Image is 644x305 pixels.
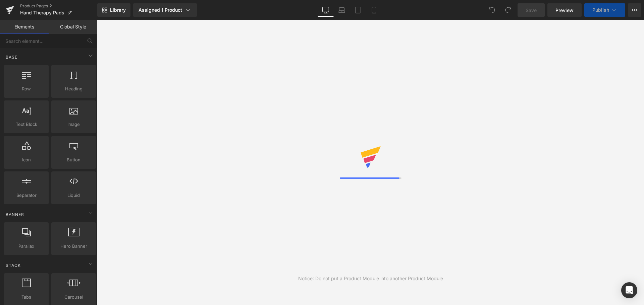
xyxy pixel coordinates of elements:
a: Desktop [318,3,334,17]
button: Undo [485,3,499,17]
span: Button [53,156,94,163]
span: Base [5,54,18,60]
span: Liquid [53,192,94,199]
button: Publish [584,3,625,17]
span: Image [53,121,94,128]
span: Hero Banner [53,243,94,250]
span: Tabs [6,294,47,301]
a: Global Style [49,20,97,33]
a: New Library [97,3,130,17]
div: Open Intercom Messenger [621,282,637,298]
span: Carousel [53,294,94,301]
div: Assigned 1 Product [139,7,192,13]
div: Notice: Do not put a Product Module into another Product Module [298,275,443,282]
a: Preview [547,3,582,17]
span: Text Block [6,121,47,128]
a: Product Pages [20,3,97,9]
span: Hand Therapy Pads [20,10,64,15]
span: Publish [592,7,609,13]
span: Banner [5,211,25,218]
a: Mobile [366,3,382,17]
span: Save [526,7,537,14]
span: Row [6,85,47,92]
span: Library [110,7,126,13]
a: Laptop [334,3,350,17]
a: Tablet [350,3,366,17]
span: Icon [6,156,47,163]
span: Heading [53,85,94,92]
span: Separator [6,192,47,199]
span: Parallax [6,243,47,250]
span: Stack [5,262,21,269]
span: Preview [555,7,574,14]
button: Redo [501,3,515,17]
button: More [628,3,641,17]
